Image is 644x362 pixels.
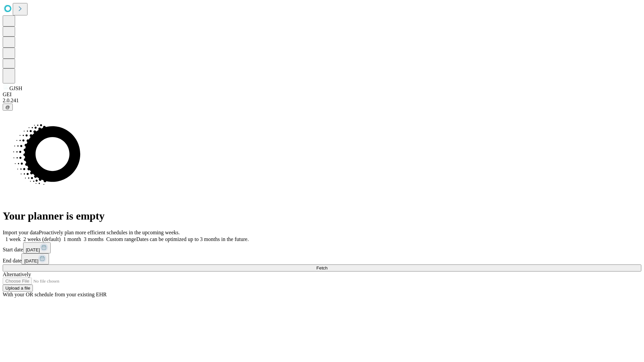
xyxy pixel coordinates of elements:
span: @ [5,105,10,110]
span: Import your data [3,230,39,235]
button: [DATE] [23,242,51,253]
button: Upload a file [3,285,33,292]
h1: Your planner is empty [3,210,641,222]
button: @ [3,104,13,111]
div: GEI [3,92,641,98]
button: [DATE] [21,253,49,264]
span: 3 months [84,236,104,242]
span: Custom range [106,236,136,242]
span: GJSH [9,85,22,91]
div: End date [3,253,641,264]
span: 1 week [5,236,21,242]
span: [DATE] [24,258,38,263]
div: 2.0.241 [3,98,641,104]
span: 1 month [63,236,81,242]
span: [DATE] [26,247,40,252]
span: Proactively plan more efficient schedules in the upcoming weeks. [39,230,180,235]
button: Fetch [3,264,641,271]
div: Start date [3,242,641,253]
span: With your OR schedule from your existing EHR [3,292,107,297]
span: Fetch [316,265,327,270]
span: Dates can be optimized up to 3 months in the future. [136,236,249,242]
span: Alternatively [3,271,31,277]
span: 2 weeks (default) [23,236,61,242]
